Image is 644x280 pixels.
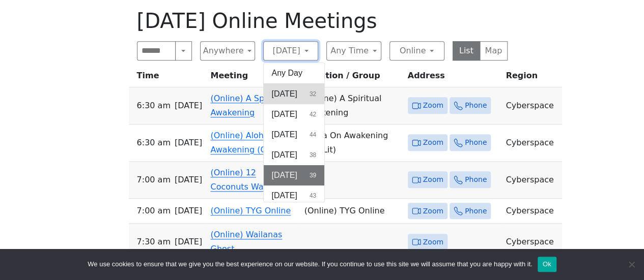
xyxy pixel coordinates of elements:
button: Ok [538,257,556,272]
span: 7:00 AM [137,204,171,218]
td: Cyberspace [501,224,562,261]
th: Region [501,69,562,87]
span: [DATE] [272,88,297,100]
th: Address [404,69,502,87]
button: Map [480,41,508,60]
span: [DATE] [175,173,202,187]
a: (Online) A Spiritual Awakening [210,94,288,117]
button: [DATE]38 results [264,145,325,165]
span: [DATE] [272,129,297,141]
th: Time [129,69,207,87]
span: 43 results [310,191,316,200]
span: No [626,259,636,269]
span: [DATE] [272,190,297,202]
button: Any Day [264,63,325,83]
td: Cyberspace [501,162,562,199]
th: Location / Group [300,69,404,87]
span: 7:30 AM [137,235,171,249]
td: (Online) TYG Online [300,199,404,224]
button: [DATE]32 results [264,84,325,104]
span: Phone [465,136,487,149]
span: Phone [465,99,487,112]
button: [DATE] [263,41,318,60]
span: [DATE] [175,204,202,218]
span: 39 results [310,171,316,180]
span: 42 results [310,110,316,119]
button: List [453,41,481,60]
button: [DATE]39 results [264,165,325,185]
button: Anywhere [200,41,255,60]
span: 6:30 AM [137,136,171,150]
span: We use cookies to ensure that we give you the best experience on our website. If you continue to ... [88,259,532,269]
h1: [DATE] Online Meetings [137,9,508,33]
span: 7:00 AM [137,173,171,187]
th: Meeting [206,69,300,87]
a: (Online) 12 Coconuts Waikiki [210,168,279,192]
span: [DATE] [272,108,297,120]
a: (Online) Wailanas Ghost [210,230,282,254]
span: 44 results [310,130,316,139]
td: Aloha On Awakening (O) (Lit) [300,125,404,162]
a: (Online) TYG Online [210,206,291,215]
button: [DATE]44 results [264,125,325,145]
td: Cyberspace [501,87,562,125]
button: [DATE]43 results [264,185,325,206]
div: [DATE] [263,63,325,203]
span: [DATE] [175,99,202,113]
span: [DATE] [272,169,297,181]
span: [DATE] [175,136,202,150]
td: Cyberspace [501,199,562,224]
span: Phone [465,173,487,186]
span: [DATE] [272,149,297,161]
span: Zoom [423,99,443,112]
a: (Online) Aloha On Awakening (O)(Lit) [210,131,286,154]
button: Online [389,41,444,60]
span: Zoom [423,173,443,186]
span: Zoom [423,136,443,149]
span: 38 results [310,150,316,160]
span: [DATE] [175,235,202,249]
span: Phone [465,205,487,217]
span: Zoom [423,236,443,248]
td: (Online) A Spiritual Awakening [300,87,404,125]
span: 6:30 AM [137,99,171,113]
span: 32 results [310,89,316,99]
button: [DATE]42 results [264,104,325,125]
input: Search [137,41,176,60]
button: Search [175,41,191,60]
button: Any Time [326,41,381,60]
td: Cyberspace [501,125,562,162]
span: Zoom [423,205,443,217]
